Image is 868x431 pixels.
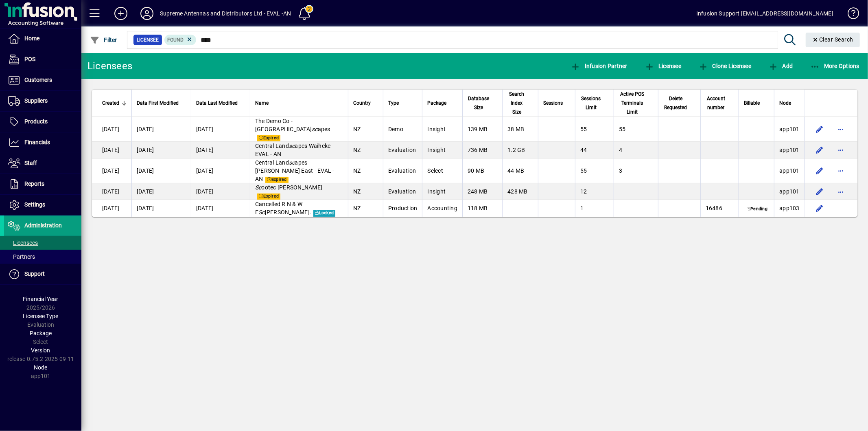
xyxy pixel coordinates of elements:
[24,222,62,229] span: Administration
[196,99,245,108] div: Data Last Modified
[313,210,335,217] span: Locked
[614,158,658,183] td: 3
[427,99,457,108] div: Package
[92,158,131,183] td: [DATE]
[348,200,383,216] td: NZ
[131,142,191,158] td: [DATE]
[289,143,295,149] em: sc
[383,142,422,158] td: Evaluation
[779,99,800,108] div: Node
[813,185,826,198] button: Edit
[422,117,462,142] td: Insight
[813,202,826,215] button: Edit
[779,99,791,108] span: Node
[24,77,52,83] span: Customers
[700,200,739,216] td: 16486
[696,59,753,73] button: Clone Licensee
[422,142,462,158] td: Insight
[108,6,134,21] button: Add
[813,143,826,156] button: Edit
[698,63,751,69] span: Clone Licensee
[191,200,250,216] td: [DATE]
[257,194,280,200] span: Expired
[4,132,81,153] a: Financials
[810,63,860,69] span: More Options
[255,184,262,191] em: Sc
[462,183,502,200] td: 248 MB
[744,99,769,108] div: Billable
[422,200,462,216] td: Accounting
[255,184,322,191] span: ootec [PERSON_NAME]
[746,206,769,213] span: Pending
[255,99,269,108] span: Name
[31,347,50,354] span: Version
[4,174,81,194] a: Reports
[131,200,191,216] td: [DATE]
[4,250,81,264] a: Partners
[502,117,538,142] td: 38 MB
[24,97,48,104] span: Suppliers
[543,99,563,108] span: Sessions
[507,90,533,117] div: Search Index Size
[779,167,800,174] span: app101.prod.infusionbusinesssoftware.com
[255,159,335,182] span: Central Land apes [PERSON_NAME] East - EVAL - AN
[575,183,614,200] td: 12
[575,200,614,216] td: 1
[24,56,35,62] span: POS
[164,35,197,45] mat-chip: Found Status: Found
[255,201,311,215] span: Cancelled R N & W E [PERSON_NAME].
[255,143,334,157] span: Central Land apes Waiheke - EVAL - AN
[768,63,793,69] span: Add
[191,142,250,158] td: [DATE]
[24,180,44,187] span: Reports
[4,29,81,49] a: Home
[4,70,81,90] a: Customers
[23,296,59,302] span: Financial Year
[806,33,860,47] button: Clear
[502,158,538,183] td: 44 MB
[8,240,38,246] span: Licensees
[808,59,862,73] button: More Options
[4,49,81,70] a: POS
[87,59,132,73] div: Licensees
[575,142,614,158] td: 44
[137,36,159,44] span: Licensee
[614,117,658,142] td: 55
[137,99,186,108] div: Data First Modified
[102,99,119,108] span: Created
[24,270,45,277] span: Support
[24,160,37,166] span: Staff
[834,164,847,177] button: More options
[575,158,614,183] td: 55
[462,142,502,158] td: 736 MB
[502,183,538,200] td: 428 MB
[23,313,59,319] span: Licensee Type
[92,142,131,158] td: [DATE]
[834,185,847,198] button: More options
[383,117,422,142] td: Demo
[663,94,695,112] div: Delete Requested
[160,7,291,20] div: Supreme Antennas and Distributors Ltd - EVAL -AN
[779,126,800,132] span: app101.prod.infusionbusinesssoftware.com
[813,164,826,177] button: Edit
[255,118,330,132] span: The Demo Co - [GEOGRAPHIC_DATA] apes
[388,99,418,108] div: Type
[507,90,526,117] span: Search Index Size
[575,117,614,142] td: 55
[137,99,179,108] span: Data First Modified
[619,90,646,117] span: Active POS Terminals Limit
[543,99,570,108] div: Sessions
[779,147,800,153] span: app101.prod.infusionbusinesssoftware.com
[24,118,48,125] span: Products
[645,63,682,69] span: Licensee
[191,117,250,142] td: [DATE]
[102,99,127,108] div: Created
[24,139,50,145] span: Financials
[348,183,383,200] td: NZ
[696,7,833,20] div: Infusion Support [EMAIL_ADDRESS][DOMAIN_NAME]
[131,158,191,183] td: [DATE]
[265,177,289,183] span: Expired
[422,158,462,183] td: Select
[834,123,847,136] button: More options
[348,142,383,158] td: NZ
